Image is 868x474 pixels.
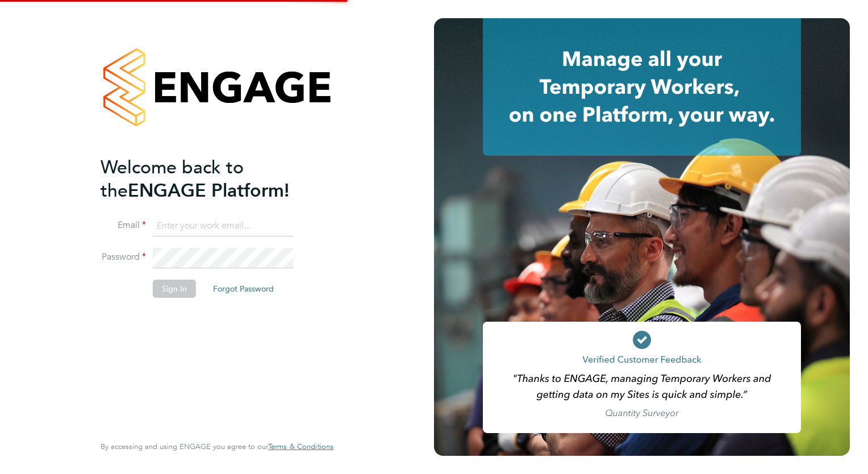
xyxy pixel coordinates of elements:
a: Terms & Conditions [268,442,333,451]
input: Enter your work email... [153,216,293,236]
button: Sign In [153,280,196,298]
span: By accessing and using ENGAGE you agree to our [101,442,333,451]
label: Password [101,251,146,263]
span: Welcome back to the [101,156,244,202]
button: Forgot Password [204,280,283,298]
h2: ENGAGE Platform! [101,156,322,202]
span: Terms & Conditions [268,442,333,451]
label: Email [101,219,146,231]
